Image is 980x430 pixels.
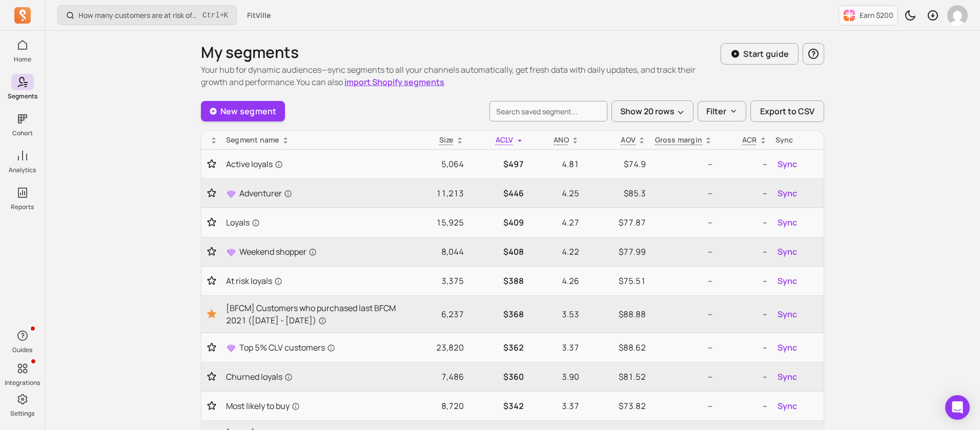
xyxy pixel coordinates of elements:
p: Filter [706,105,726,117]
button: Start guide [721,43,799,65]
kbd: Ctrl [202,10,220,21]
p: -- [654,216,712,229]
span: FitVille [247,10,271,21]
p: -- [721,341,767,354]
a: At risk loyals [226,275,404,287]
a: [BFCM] Customers who purchased last BFCM 2021 ([DATE] - [DATE]) [226,302,404,326]
button: Sync [775,243,799,260]
p: $77.87 [587,216,646,229]
span: Sync [778,400,797,412]
span: Sync [778,371,797,383]
p: Analytics [9,166,36,174]
button: Export to CSV [750,100,824,122]
p: Start guide [743,48,789,60]
p: -- [654,400,712,412]
p: Settings [10,409,34,418]
p: 4.27 [532,216,579,229]
p: $73.82 [587,400,646,412]
a: New segment [201,101,285,121]
p: 7,486 [413,371,463,383]
p: $362 [472,341,524,354]
button: Toggle favorite [206,276,218,286]
p: $368 [472,308,524,320]
p: -- [654,245,712,258]
p: Your hub for dynamic audiences—sync segments to all your channels automatically, get fresh data w... [201,64,721,88]
p: 5,064 [413,158,463,170]
p: -- [654,158,712,170]
img: avatar [947,5,968,26]
p: -- [654,308,712,320]
button: Guides [11,325,34,356]
h1: My segments [201,43,721,62]
p: 3.53 [532,308,579,320]
p: -- [721,187,767,199]
button: Sync [775,368,799,385]
button: Earn $200 [839,5,898,26]
p: Home [14,55,31,64]
p: 6,237 [413,308,463,320]
a: Churned loyals [226,371,404,383]
a: Most likely to buy [226,400,404,412]
button: Filter [698,101,746,121]
p: Integrations [5,379,40,387]
p: $497 [472,158,524,170]
input: search [489,101,607,121]
p: 4.81 [532,158,579,170]
p: $81.52 [587,371,646,383]
span: You can also [296,76,444,88]
button: How many customers are at risk of churning?Ctrl+K [57,5,237,25]
button: Sync [775,306,799,322]
p: -- [654,371,712,383]
p: -- [721,308,767,320]
button: Toggle favorite [206,308,218,320]
button: Toggle favorite [206,247,218,257]
span: Top 5% CLV customers [239,341,335,354]
p: Segments [8,92,37,100]
button: Toggle dark mode [900,5,921,26]
p: Earn $200 [860,10,893,21]
p: 3.37 [532,400,579,412]
p: $360 [472,371,524,383]
p: $75.51 [587,275,646,287]
span: Sync [778,187,797,199]
span: Sync [778,275,797,287]
a: Loyals [226,216,404,229]
p: -- [654,187,712,199]
button: Toggle favorite [206,372,218,382]
button: Toggle favorite [206,159,218,169]
p: How many customers are at risk of churning? [78,10,198,21]
button: Sync [775,273,799,289]
button: Sync [775,185,799,201]
span: Export to CSV [760,105,814,117]
span: Sync [778,216,797,229]
button: Sync [775,339,799,356]
button: Show 20 rows [611,100,693,122]
p: Reports [11,203,34,211]
p: 3,375 [413,275,463,287]
span: Adventurer [239,187,292,199]
p: $85.3 [587,187,646,199]
span: Churned loyals [226,371,293,383]
p: $88.88 [587,308,646,320]
p: ACR [742,135,757,145]
p: -- [654,275,712,287]
span: Size [439,135,454,145]
span: ANO [554,135,569,145]
span: At risk loyals [226,275,282,287]
p: 8,044 [413,245,463,258]
button: Toggle favorite [206,342,218,353]
kbd: K [224,11,228,19]
a: Top 5% CLV customers [226,341,404,354]
button: Sync [775,156,799,172]
p: 3.90 [532,371,579,383]
span: Sync [778,341,797,354]
button: Sync [775,398,799,414]
span: + [202,10,228,21]
p: 3.37 [532,341,579,354]
button: Toggle favorite [206,188,218,198]
p: Cohort [12,129,33,137]
p: -- [721,158,767,170]
button: FitVille [241,6,277,25]
div: Sync [775,135,820,145]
